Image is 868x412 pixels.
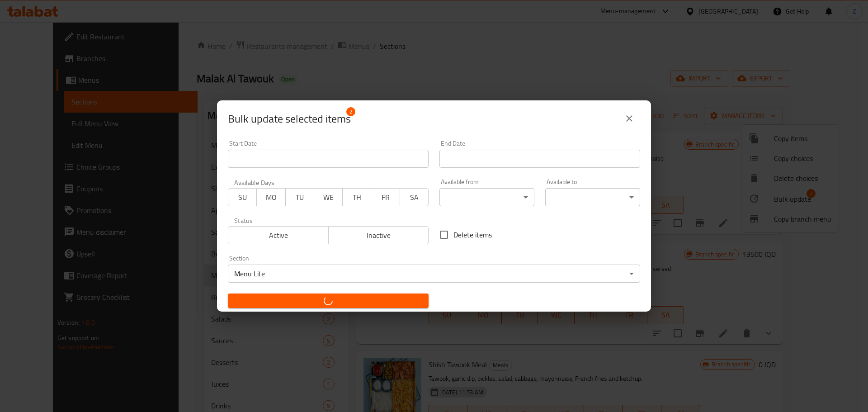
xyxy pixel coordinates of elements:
button: TH [342,188,371,206]
span: Inactive [332,229,425,242]
span: FR [375,191,396,204]
button: SA [400,188,429,206]
button: FR [371,188,400,206]
button: MO [256,188,285,206]
button: TU [285,188,314,206]
button: Inactive [328,226,429,244]
button: WE [314,188,343,206]
span: WE [318,191,339,204]
span: Delete items [453,229,492,240]
button: close [618,108,640,129]
span: SA [404,191,425,204]
span: TU [289,191,311,204]
div: ​ [439,188,534,206]
span: Selected items count [228,112,351,126]
button: SU [228,188,257,206]
span: SU [232,191,253,204]
div: Menu Lite [228,265,640,283]
span: 2 [346,107,355,116]
button: Active [228,226,329,244]
span: TH [346,191,368,204]
span: Active [232,229,325,242]
div: ​ [545,188,640,206]
span: MO [260,191,282,204]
